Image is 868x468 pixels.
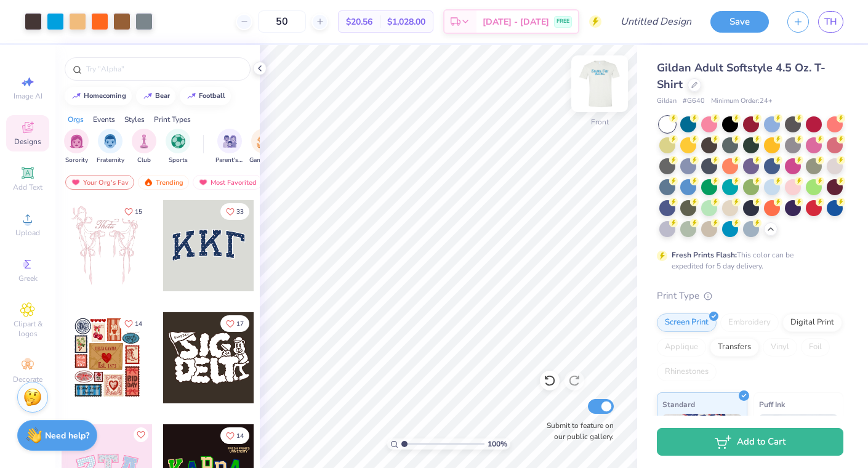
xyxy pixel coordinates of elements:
[166,129,190,165] button: filter button
[64,129,89,165] button: filter button
[14,137,41,147] span: Designs
[70,134,84,148] img: Sorority Image
[662,398,695,411] span: Standard
[657,289,843,303] div: Print Type
[136,87,175,105] button: bear
[13,182,42,192] span: Add Text
[763,338,797,357] div: Vinyl
[68,114,84,125] div: Orgs
[215,156,244,165] span: Parent's Weekend
[801,338,830,357] div: Foil
[257,134,271,148] img: Game Day Image
[198,178,208,187] img: most_fav.gif
[187,92,196,100] img: trend_line.gif
[818,11,843,33] a: TH
[155,92,170,99] div: bear
[119,315,148,332] button: Like
[132,129,156,165] button: filter button
[137,156,151,165] span: Club
[137,134,151,148] img: Club Image
[85,63,243,75] input: Try "Alpha"
[249,129,278,165] button: filter button
[180,87,231,105] button: football
[135,209,142,215] span: 15
[6,319,49,339] span: Clipart & logos
[672,250,737,260] strong: Fresh Prints Flash:
[258,10,306,33] input: – –
[45,430,89,442] strong: Need help?
[132,129,156,165] div: filter for Club
[199,92,225,99] div: football
[236,321,244,327] span: 17
[215,129,244,165] button: filter button
[611,9,701,34] input: Untitled Design
[249,129,278,165] div: filter for Game Day
[220,203,249,220] button: Like
[657,428,843,456] button: Add to Cart
[672,249,823,272] div: This color can be expedited for 5 day delivery.
[97,129,124,165] button: filter button
[249,156,278,165] span: Game Day
[483,15,549,28] span: [DATE] - [DATE]
[84,92,126,99] div: homecoming
[64,129,89,165] div: filter for Sorority
[135,321,142,327] span: 14
[169,156,188,165] span: Sports
[488,438,507,450] span: 100 %
[215,129,244,165] div: filter for Parent's Weekend
[143,92,153,100] img: trend_line.gif
[657,363,717,381] div: Rhinestones
[119,203,148,220] button: Like
[575,59,624,108] img: Front
[223,134,237,148] img: Parent's Weekend Image
[65,87,132,105] button: homecoming
[657,313,717,332] div: Screen Print
[71,92,81,100] img: trend_line.gif
[154,114,191,125] div: Print Types
[220,427,249,444] button: Like
[15,228,40,238] span: Upload
[97,156,124,165] span: Fraternity
[13,374,42,384] span: Decorate
[236,209,244,215] span: 33
[93,114,115,125] div: Events
[657,60,826,92] span: Gildan Adult Softstyle 4.5 Oz. T-Shirt
[346,15,372,28] span: $20.56
[591,116,609,127] div: Front
[540,420,614,442] label: Submit to feature on our public gallery.
[236,433,244,439] span: 14
[710,338,759,357] div: Transfers
[710,11,769,33] button: Save
[65,175,134,190] div: Your Org's Fav
[71,178,81,187] img: most_fav.gif
[143,178,153,187] img: trending.gif
[138,175,189,190] div: Trending
[557,17,569,26] span: FREE
[134,427,148,442] button: Like
[711,96,773,107] span: Minimum Order: 24 +
[97,129,124,165] div: filter for Fraternity
[124,114,145,125] div: Styles
[220,315,249,332] button: Like
[103,134,117,148] img: Fraternity Image
[193,175,262,190] div: Most Favorited
[166,129,190,165] div: filter for Sports
[18,273,38,283] span: Greek
[387,15,425,28] span: $1,028.00
[657,96,677,107] span: Gildan
[759,398,785,411] span: Puff Ink
[720,313,779,332] div: Embroidery
[14,91,42,101] span: Image AI
[171,134,185,148] img: Sports Image
[683,96,705,107] span: # G640
[782,313,842,332] div: Digital Print
[657,338,706,357] div: Applique
[65,156,88,165] span: Sorority
[824,15,837,29] span: TH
